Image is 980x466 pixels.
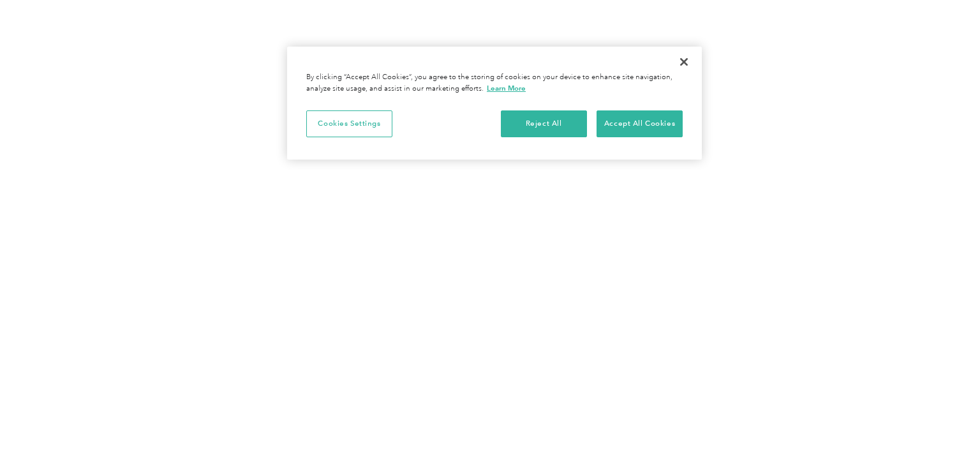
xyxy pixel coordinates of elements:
[287,47,702,160] div: Cookie banner
[501,110,587,137] button: Reject All
[487,84,526,93] a: More information about your privacy, opens in a new tab
[306,72,683,94] div: By clicking “Accept All Cookies”, you agree to the storing of cookies on your device to enhance s...
[597,110,683,137] button: Accept All Cookies
[287,47,702,160] div: Privacy
[306,110,392,137] button: Cookies Settings
[670,48,698,76] button: Close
